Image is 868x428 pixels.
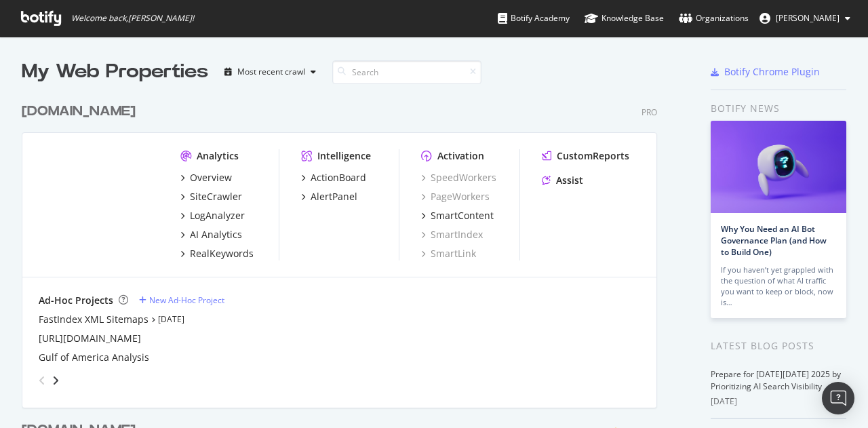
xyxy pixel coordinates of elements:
[22,102,141,121] a: [DOMAIN_NAME]
[776,12,840,24] span: Charles Bennett
[585,12,664,25] div: Knowledge Base
[724,65,820,79] div: Botify Chrome Plugin
[71,13,194,24] span: Welcome back, [PERSON_NAME] !
[180,190,242,203] a: SiteCrawler
[711,65,820,79] a: Botify Chrome Plugin
[39,332,141,345] a: [URL][DOMAIN_NAME]
[190,209,245,222] div: LogAnalyzer
[33,370,51,391] div: angle-left
[431,209,494,222] div: SmartContent
[219,61,321,83] button: Most recent crawl
[149,294,224,306] div: New Ad-Hoc Project
[39,313,149,326] a: FastIndex XML Sitemaps
[421,228,483,241] a: SmartIndex
[421,209,494,222] a: SmartContent
[421,190,490,203] a: PageWorkers
[180,209,245,222] a: LogAnalyzer
[749,7,861,29] button: [PERSON_NAME]
[711,338,846,353] div: Latest Blog Posts
[158,313,184,325] a: [DATE]
[711,395,846,408] div: [DATE]
[311,171,366,184] div: ActionBoard
[180,247,254,260] a: RealKeywords
[642,106,657,118] div: Pro
[190,247,254,260] div: RealKeywords
[180,228,242,241] a: AI Analytics
[301,171,366,184] a: ActionBoard
[711,368,841,392] a: Prepare for [DATE][DATE] 2025 by Prioritizing AI Search Visibility
[421,247,476,260] a: SmartLink
[301,190,357,203] a: AlertPanel
[822,382,854,414] div: Open Intercom Messenger
[721,265,836,308] div: If you haven’t yet grappled with the question of what AI traffic you want to keep or block, now is…
[721,223,827,258] a: Why You Need an AI Bot Governance Plan (and How to Build One)
[711,101,846,116] div: Botify news
[237,68,305,76] div: Most recent crawl
[190,190,242,203] div: SiteCrawler
[498,12,570,25] div: Botify Academy
[51,374,60,387] div: angle-right
[190,228,242,241] div: AI Analytics
[679,12,749,25] div: Organizations
[711,121,846,213] img: Why You Need an AI Bot Governance Plan (and How to Build One)
[197,149,239,163] div: Analytics
[180,171,232,184] a: Overview
[542,174,583,187] a: Assist
[139,294,224,306] a: New Ad-Hoc Project
[39,149,159,246] img: hyatt.com
[556,174,583,187] div: Assist
[22,102,136,121] div: [DOMAIN_NAME]
[437,149,484,163] div: Activation
[557,149,629,163] div: CustomReports
[39,351,149,364] a: Gulf of America Analysis
[311,190,357,203] div: AlertPanel
[39,294,113,307] div: Ad-Hoc Projects
[190,171,232,184] div: Overview
[542,149,629,163] a: CustomReports
[421,171,496,184] a: SpeedWorkers
[332,60,481,84] input: Search
[22,58,208,85] div: My Web Properties
[317,149,371,163] div: Intelligence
